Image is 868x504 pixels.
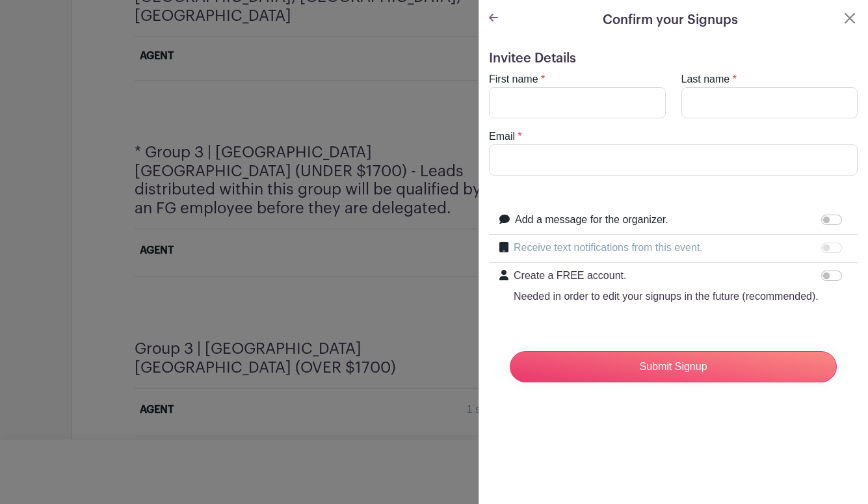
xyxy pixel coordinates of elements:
[514,240,703,256] label: Receive text notifications from this event.
[489,129,515,144] label: Email
[510,351,837,382] input: Submit Signup
[514,289,819,304] p: Needed in order to edit your signups in the future (recommended).
[842,10,858,26] button: Close
[489,72,538,87] label: First name
[515,212,668,228] label: Add a message for the organizer.
[603,10,738,30] h5: Confirm your Signups
[489,51,858,66] h5: Invitee Details
[514,268,819,284] p: Create a FREE account.
[681,72,730,87] label: Last name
